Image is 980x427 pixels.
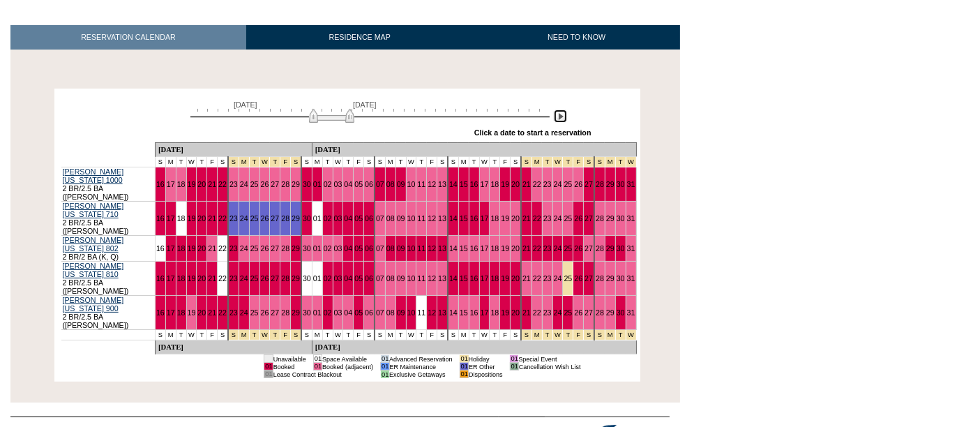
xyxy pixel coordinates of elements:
[501,274,509,283] a: 19
[606,180,615,188] a: 29
[188,214,196,223] a: 19
[470,274,478,283] a: 16
[574,180,582,188] a: 26
[177,214,186,223] a: 18
[533,214,541,223] a: 22
[271,214,279,223] a: 27
[188,180,196,188] a: 19
[554,110,567,123] img: Next
[458,157,469,167] td: M
[460,214,468,223] a: 15
[376,214,384,223] a: 07
[627,244,635,253] a: 31
[522,180,531,188] a: 21
[280,157,291,167] td: Thanksgiving
[627,214,635,223] a: 31
[240,214,248,223] a: 24
[386,214,395,223] a: 08
[249,157,259,167] td: Thanksgiving
[438,308,446,317] a: 13
[470,244,478,253] a: 16
[417,274,425,283] a: 11
[365,180,373,188] a: 06
[574,308,582,317] a: 26
[218,180,227,188] a: 22
[208,180,216,188] a: 21
[460,274,468,283] a: 15
[554,244,562,253] a: 24
[261,274,269,283] a: 26
[173,110,186,123] img: Previous
[438,244,446,253] a: 13
[533,244,541,253] a: 22
[354,308,363,317] a: 05
[365,244,373,253] a: 06
[501,308,509,317] a: 19
[246,25,474,50] a: RESIDENCE MAP
[177,180,186,188] a: 18
[155,157,165,167] td: S
[281,244,289,253] a: 28
[271,180,279,188] a: 27
[354,180,363,188] a: 05
[334,308,342,317] a: 03
[522,274,531,283] a: 21
[573,157,584,167] td: Christmas
[617,180,625,188] a: 30
[63,262,124,278] a: [PERSON_NAME] [US_STATE] 810
[218,308,227,317] a: 22
[344,244,352,253] a: 04
[385,157,395,167] td: M
[470,308,478,317] a: 16
[10,25,246,50] a: RESERVATION CALENDAR
[511,157,521,167] td: S
[261,244,269,253] a: 26
[155,330,165,340] td: S
[156,214,165,223] a: 16
[197,308,206,317] a: 20
[585,308,593,317] a: 27
[522,214,531,223] a: 21
[218,157,228,167] td: S
[500,157,511,167] td: F
[259,157,270,167] td: Thanksgiving
[292,308,300,317] a: 29
[261,214,269,223] a: 26
[239,157,249,167] td: Thanksgiving
[574,214,582,223] a: 26
[197,214,206,223] a: 20
[473,25,680,50] a: NEED TO KNOW
[208,274,216,283] a: 21
[428,308,436,317] a: 12
[376,308,384,317] a: 07
[303,214,311,223] a: 30
[208,308,216,317] a: 21
[438,214,446,223] a: 13
[313,274,322,283] a: 01
[438,274,446,283] a: 13
[522,244,531,253] a: 21
[234,100,257,109] span: [DATE]
[460,180,468,188] a: 15
[250,244,259,253] a: 25
[470,214,478,223] a: 16
[218,274,227,283] a: 22
[596,308,604,317] a: 28
[156,180,165,188] a: 16
[291,157,301,167] td: Thanksgiving
[228,157,239,167] td: Thanksgiving
[240,180,248,188] a: 24
[197,274,206,283] a: 20
[417,214,425,223] a: 11
[596,214,604,223] a: 28
[364,157,375,167] td: S
[208,244,216,253] a: 21
[281,180,289,188] a: 28
[63,167,124,184] a: [PERSON_NAME] [US_STATE] 1000
[449,244,458,253] a: 14
[186,330,197,340] td: W
[271,274,279,283] a: 27
[574,244,582,253] a: 26
[428,244,436,253] a: 12
[627,274,635,283] a: 31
